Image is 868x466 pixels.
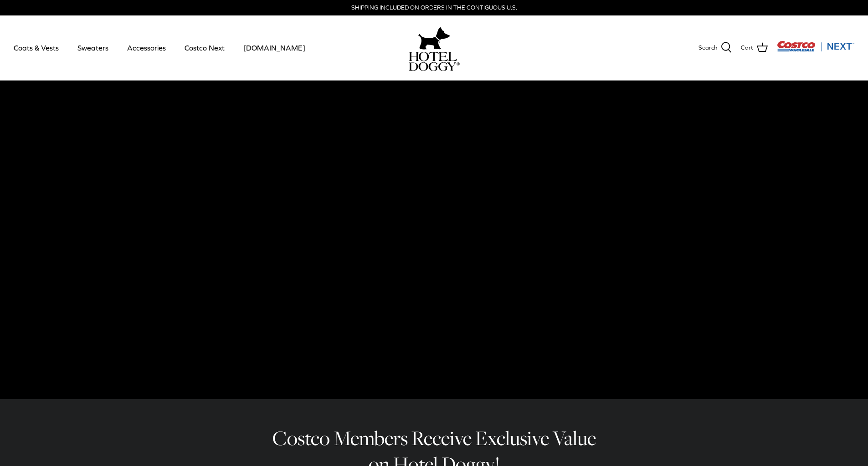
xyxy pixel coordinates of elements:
[409,25,460,71] a: hoteldoggy.com hoteldoggycom
[5,32,67,63] a: Coats & Vests
[119,32,174,63] a: Accessories
[741,43,753,53] span: Cart
[777,41,854,52] img: Costco Next
[409,52,460,71] img: hoteldoggycom
[741,42,768,54] a: Cart
[699,42,732,54] a: Search
[176,32,233,63] a: Costco Next
[418,25,450,52] img: hoteldoggy.com
[699,43,717,53] span: Search
[235,32,313,63] a: [DOMAIN_NAME]
[69,32,117,63] a: Sweaters
[777,46,854,53] a: Visit Costco Next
